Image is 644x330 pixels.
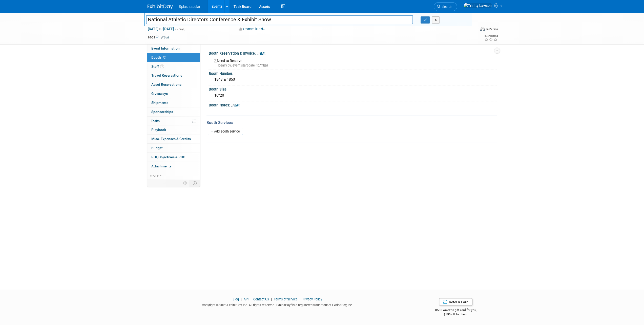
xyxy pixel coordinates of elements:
a: Giveaways [147,89,200,98]
a: Edit [161,36,169,39]
a: Travel Reservations [147,71,200,80]
a: Staff1 [147,62,200,71]
div: Booth Size: [209,85,497,92]
div: 10*20 [213,92,493,99]
a: more [147,171,200,180]
div: Booth Notes: [209,101,497,108]
a: Playbook [147,125,200,134]
a: Budget [147,144,200,152]
div: In-Person [486,27,498,31]
span: Attachments [151,164,172,168]
div: Event Format [446,26,498,34]
a: Sponsorships [147,107,200,116]
div: $150 off for them. [415,312,497,317]
td: Personalize Event Tab Strip [181,180,190,186]
div: $500 Amazon gift card for you, [415,305,497,316]
span: | [298,297,302,301]
span: Giveaways [151,92,168,96]
a: Blog [233,297,239,301]
span: Booth [151,55,167,59]
span: (5 days) [175,28,185,31]
a: Terms of Service [274,297,298,301]
a: Booth [147,53,200,62]
td: Toggle Event Tabs [190,180,200,186]
a: Edit [257,52,265,55]
a: Privacy Policy [302,297,322,301]
a: Misc. Expenses & Credits [147,135,200,143]
span: | [270,297,273,301]
span: Event Information [151,46,180,50]
button: X [432,16,440,24]
a: Event Information [147,44,200,53]
div: Booth Services [206,120,497,125]
span: | [249,297,253,301]
div: Booth Number: [209,70,497,76]
span: ROI, Objectives & ROO [151,155,185,159]
a: Shipments [147,98,200,107]
a: API [244,297,248,301]
div: Event Rating [484,35,497,37]
sup: ® [290,303,292,306]
span: Booth not reserved yet [162,55,167,59]
span: Sponsorships [151,110,173,114]
span: Staff [151,64,164,69]
span: Tasks [151,119,160,123]
a: Attachments [147,162,200,171]
div: Copyright © 2025 ExhibitDay, Inc. All rights reserved. ExhibitDay is a registered trademark of Ex... [148,302,408,307]
span: Shipments [151,101,168,105]
span: Misc. Expenses & Credits [151,137,191,141]
span: Search [441,5,452,9]
img: ExhibitDay [148,4,173,9]
div: 1848 & 1850 [213,76,493,83]
a: Tasks [147,117,200,125]
span: Budget [151,146,163,150]
a: Refer & Earn [439,298,472,306]
div: Need to Reserve [213,57,493,68]
span: Splashtacular [179,5,200,9]
div: Ideally by: event start date ([DATE])? [214,63,493,68]
a: Asset Reservations [147,80,200,89]
span: | [240,297,243,301]
a: Contact Us [253,297,269,301]
a: Search [434,2,457,11]
span: to [158,27,163,31]
a: Add Booth Service [208,128,243,135]
div: Booth Reservation & Invoice: [209,50,497,56]
img: Format-Inperson.png [480,27,485,31]
td: Tags [148,35,169,40]
span: Travel Reservations [151,73,182,77]
span: Asset Reservations [151,82,181,86]
a: ROI, Objectives & ROO [147,153,200,162]
span: [DATE] [DATE] [148,27,174,31]
span: more [150,173,158,177]
a: Edit [231,104,240,107]
span: 1 [160,64,164,68]
button: Committed [237,27,267,32]
img: Trinity Lawson [464,3,492,8]
span: Playbook [151,128,166,132]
